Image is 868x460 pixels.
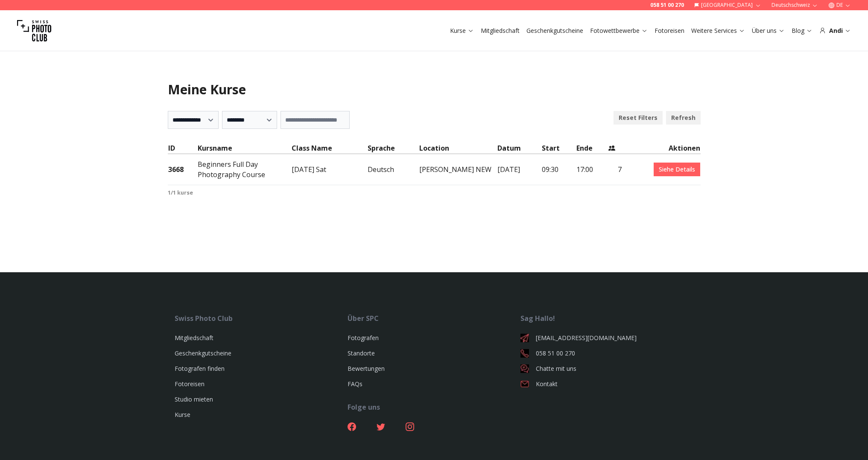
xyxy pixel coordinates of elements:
th: Sprache [367,143,419,154]
button: Weitere Services [688,25,748,37]
td: Beginners Full Day Photography Course [197,154,291,185]
th: Start [541,143,576,154]
div: Swiss Photo Club [175,313,348,323]
a: Bewertungen [348,364,385,373]
h1: Meine Kurse [168,82,701,97]
button: Über uns [748,25,788,37]
img: Swiss photo club [17,14,51,48]
td: Deutsch [367,154,419,185]
th: Ende [576,143,608,154]
a: [EMAIL_ADDRESS][DOMAIN_NAME] [520,334,693,342]
a: 058 51 00 270 [650,2,684,9]
th: Aktionen [622,143,700,154]
button: Fotowettbewerbe [587,25,651,37]
a: Mitgliedschaft [175,334,213,342]
a: 058 51 00 270 [520,349,693,358]
a: Studio mieten [175,395,213,403]
a: Standorte [348,349,375,357]
button: Geschenkgutscheine [523,25,587,37]
a: Fotografen [348,334,379,342]
td: [PERSON_NAME] NEW [419,154,497,185]
a: Fotografen finden [175,364,225,373]
td: [DATE] Sat [291,154,367,185]
a: Fotoreisen [175,380,205,388]
button: Reset Filters [614,111,663,125]
a: Siehe Details [654,163,700,176]
a: Geschenkgutscheine [175,349,231,357]
a: Weitere Services [691,26,745,35]
a: Über uns [752,26,785,35]
button: Blog [788,25,816,37]
a: Kurse [450,26,474,35]
a: Kontakt [520,380,693,388]
td: 3668 [168,154,198,185]
th: ID [168,143,198,154]
div: Über SPC [348,313,520,323]
button: Refresh [666,111,701,125]
a: Mitgliedschaft [481,26,520,35]
b: Refresh [671,114,696,122]
th: Class Name [291,143,367,154]
td: 17:00 [576,154,608,185]
a: Fotoreisen [655,26,684,35]
td: 7 [608,154,622,185]
td: 09:30 [541,154,576,185]
b: Reset Filters [619,114,658,122]
a: Blog [792,26,812,35]
div: Folge uns [348,402,520,412]
a: FAQs [348,380,362,388]
a: Fotowettbewerbe [590,26,648,35]
th: Kursname [197,143,291,154]
a: Kurse [175,411,190,419]
button: Fotoreisen [651,25,688,37]
button: Mitgliedschaft [477,25,523,37]
th: Datum [497,143,541,154]
div: Andi [819,26,851,35]
b: 1 / 1 kurse [168,189,193,196]
div: Sag Hallo! [520,313,693,323]
a: Chatte mit uns [520,364,693,373]
td: [DATE] [497,154,541,185]
th: Location [419,143,497,154]
a: Geschenkgutscheine [526,26,583,35]
button: Kurse [447,25,477,37]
